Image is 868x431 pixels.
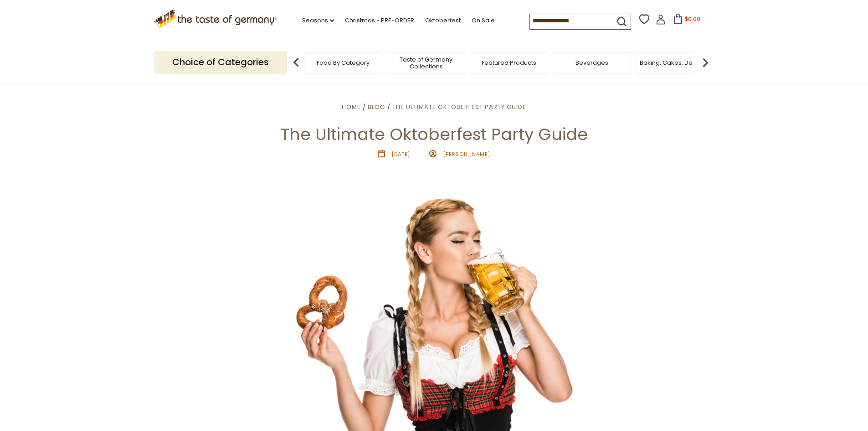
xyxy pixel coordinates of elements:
[482,59,536,66] a: Featured Products
[575,59,608,66] a: Beverages
[368,103,385,111] a: Blog
[302,16,334,26] a: Seasons
[668,14,706,27] button: $0.00
[685,15,700,23] span: $0.00
[317,59,370,66] a: Food By Category
[391,151,410,158] time: [DATE]
[392,103,526,111] a: The Ultimate Oktoberfest Party Guide
[287,53,305,72] img: previous arrow
[342,103,361,111] a: Home
[472,16,495,26] a: On Sale
[640,59,710,66] a: Baking, Cakes, Desserts
[390,56,462,70] a: Taste of Germany Collections
[28,124,840,145] h1: The Ultimate Oktoberfest Party Guide
[696,53,714,72] img: next arrow
[345,16,414,26] a: Christmas - PRE-ORDER
[425,16,461,26] a: Oktoberfest
[443,151,490,158] span: [PERSON_NAME]
[154,51,287,73] p: Choice of Categories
